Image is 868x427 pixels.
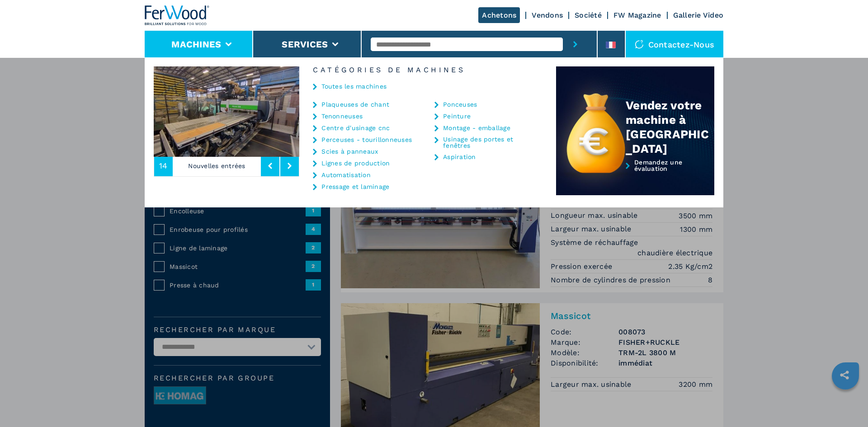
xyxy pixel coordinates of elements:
[321,113,363,119] a: Tenonneuses
[321,83,387,89] a: Toutes les machines
[321,101,389,108] a: Plaqueuses de chant
[299,66,445,157] img: image
[626,98,714,156] div: Vendez votre machine à [GEOGRAPHIC_DATA]
[626,31,724,58] div: Contactez-nous
[635,40,644,49] img: Contactez-nous
[321,172,371,178] a: Automatisation
[321,136,412,143] a: Perceuses - tourillonneuses
[154,66,299,157] img: image
[443,113,471,119] a: Peinture
[299,66,556,74] h6: Catégories de machines
[443,136,533,149] a: Usinage des portes et fenêtres
[321,160,390,166] a: Lignes de production
[321,183,389,190] a: Pressage et laminage
[563,31,588,58] button: submit-button
[321,125,390,131] a: Centre d'usinage cnc
[171,39,221,50] button: Machines
[443,101,477,108] a: Ponceuses
[575,11,602,19] a: Société
[532,11,563,19] a: Vendons
[321,148,378,155] a: Scies à panneaux
[145,5,210,25] img: Ferwood
[159,162,168,170] span: 14
[613,11,661,19] a: FW Magazine
[673,11,724,19] a: Gallerie Video
[443,154,476,160] a: Aspiration
[556,159,714,196] a: Demandez une évaluation
[443,125,510,131] a: Montage - emballage
[173,155,261,176] p: Nouvelles entrées
[282,39,328,50] button: Services
[478,7,520,23] a: Achetons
